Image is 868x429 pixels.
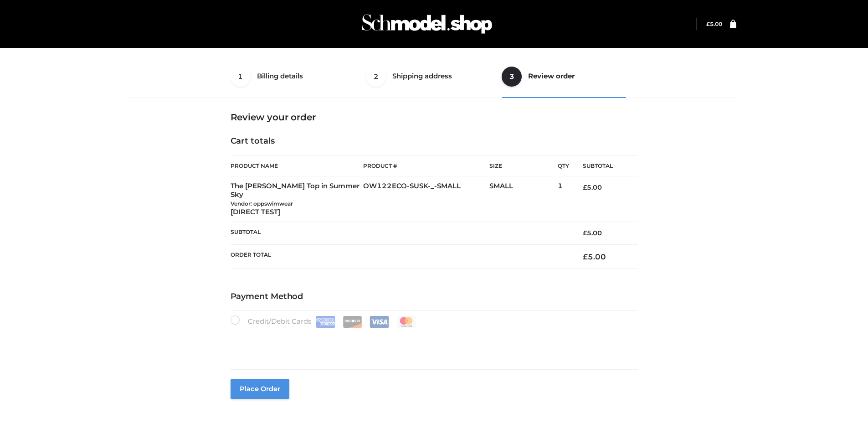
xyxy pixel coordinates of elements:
img: Schmodel Admin 964 [359,6,495,42]
bdi: 5.00 [583,229,602,237]
img: Amex [316,316,335,328]
td: 1 [558,176,569,222]
img: Mastercard [396,316,416,328]
span: £ [583,229,587,237]
button: Place order [231,379,289,399]
img: Discover [343,316,362,328]
img: Visa [370,316,389,328]
label: Credit/Debit Cards [231,315,417,328]
span: £ [706,21,710,27]
h4: Cart totals [231,136,638,146]
h3: Review your order [231,112,638,123]
h4: Payment Method [231,292,638,302]
th: Size [489,156,553,176]
th: Subtotal [231,222,570,244]
td: OW122ECO-SUSK-_-SMALL [363,176,489,222]
th: Order Total [231,244,570,269]
th: Subtotal [569,156,637,176]
a: £5.00 [706,21,722,27]
th: Qty [558,155,569,176]
th: Product Name [231,155,364,176]
bdi: 5.00 [583,183,602,191]
bdi: 5.00 [706,21,722,27]
iframe: Secure payment input frame [229,326,636,359]
td: The [PERSON_NAME] Top in Summer Sky [DIRECT TEST] [231,176,364,222]
small: Vendor: oppswimwear [231,200,293,207]
td: SMALL [489,176,558,222]
bdi: 5.00 [583,252,606,261]
span: £ [583,183,587,191]
th: Product # [363,155,489,176]
span: £ [583,252,588,261]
